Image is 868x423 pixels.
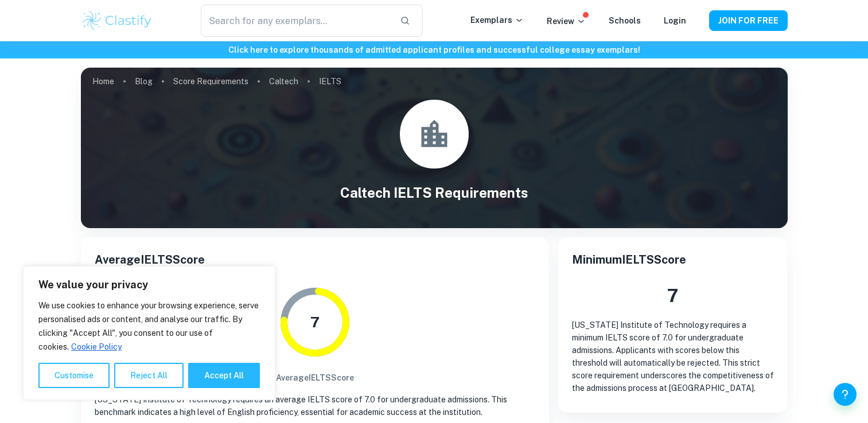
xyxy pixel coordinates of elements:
p: We use cookies to enhance your browsing experience, serve personalised ads or content, and analys... [38,299,260,354]
p: Review [547,15,586,28]
a: Cookie Policy [71,342,122,352]
h3: 7 [572,282,774,310]
h6: Click here to explore thousands of admitted applicant profiles and successful college essay exemp... [2,44,866,56]
a: Login [664,16,686,25]
tspan: 7 [310,314,320,331]
a: Schools [609,16,641,25]
button: Accept All [188,363,260,388]
a: Score Requirements [173,73,248,89]
p: [US_STATE] Institute of Technology requires a minimum IELTS score of 7.0 for undergraduate admiss... [572,319,774,394]
button: JOIN FOR FREE [709,10,788,31]
h2: Minimum IELTS Score [572,251,774,268]
p: We value your privacy [38,278,260,292]
p: [US_STATE] Institute of Technology requires an average IELTS score of 7.0 for undergraduate admis... [95,393,535,418]
div: We value your privacy [23,266,275,400]
button: Customise [38,363,110,388]
h2: Average IELTS Score [95,251,535,268]
a: Blog [135,73,153,89]
h1: Caltech IELTS Requirements [81,182,788,203]
h6: Average IELTS Score [276,371,354,384]
p: IELTS [319,75,341,88]
p: Exemplars [470,14,524,26]
a: Home [92,73,114,89]
button: Reject All [114,363,184,388]
img: Clastify logo [81,9,154,32]
input: Search for any exemplars... [201,5,390,37]
a: Caltech [269,73,298,89]
button: Help and Feedback [834,383,857,406]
